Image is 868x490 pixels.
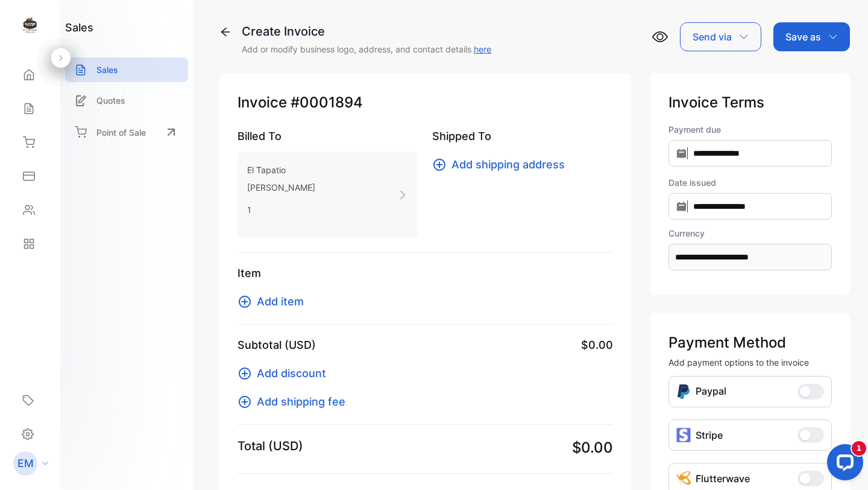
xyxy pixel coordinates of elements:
[696,471,750,486] p: Flutterwave
[65,57,188,82] a: Sales
[247,161,315,179] p: El Tapatio
[237,128,418,144] p: Billed To
[785,30,821,44] p: Save as
[242,43,491,56] p: Add or modify business logo, address, and contact details
[668,123,832,136] label: Payment due
[237,293,311,310] button: Add item
[581,337,613,353] span: $0.00
[676,471,691,486] img: Icon
[817,439,868,490] iframe: LiveChat chat widget
[237,437,303,455] p: Total (USD)
[247,201,315,218] p: 1
[572,437,613,459] span: $0.00
[21,16,39,34] img: logo
[676,384,691,399] img: Icon
[237,393,353,410] button: Add shipping fee
[676,428,691,442] img: icon
[474,44,491,54] a: here
[65,19,93,36] h1: sales
[696,384,726,399] p: Paypal
[668,356,832,369] p: Add payment options to the invoice
[65,88,188,113] a: Quotes
[680,22,761,51] button: Send via
[242,22,491,40] div: Create Invoice
[257,365,326,381] span: Add discount
[247,179,315,196] p: [PERSON_NAME]
[257,293,304,310] span: Add item
[96,63,118,76] p: Sales
[65,119,188,145] a: Point of Sale
[237,92,613,113] p: Invoice
[668,92,832,113] p: Invoice Terms
[693,30,732,44] p: Send via
[96,126,146,139] p: Point of Sale
[668,227,832,240] label: Currency
[451,156,565,173] span: Add shipping address
[96,94,125,107] p: Quotes
[432,128,612,144] p: Shipped To
[17,456,34,471] p: EM
[668,176,832,189] label: Date issued
[257,393,345,410] span: Add shipping fee
[668,332,832,354] p: Payment Method
[291,92,363,113] span: #0001894
[773,22,850,51] button: Save as
[237,337,316,353] p: Subtotal (USD)
[237,365,333,381] button: Add discount
[432,156,572,173] button: Add shipping address
[237,265,613,281] p: Item
[696,428,723,442] p: Stripe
